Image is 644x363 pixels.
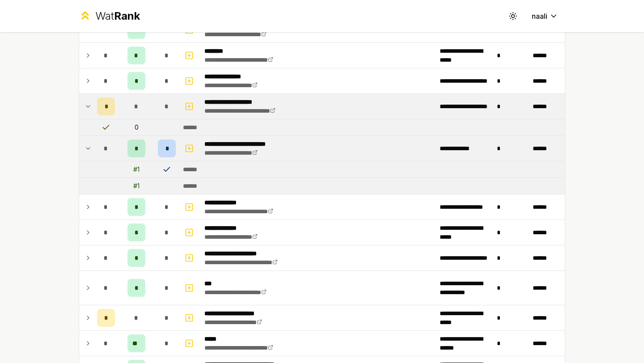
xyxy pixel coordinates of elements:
div: # 1 [133,181,140,190]
div: # 1 [133,165,140,174]
span: naali [532,11,547,21]
div: Wat [95,9,140,23]
span: Rank [114,9,140,22]
button: naali [525,8,565,24]
a: WatRank [79,9,140,23]
td: 0 [119,119,154,135]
